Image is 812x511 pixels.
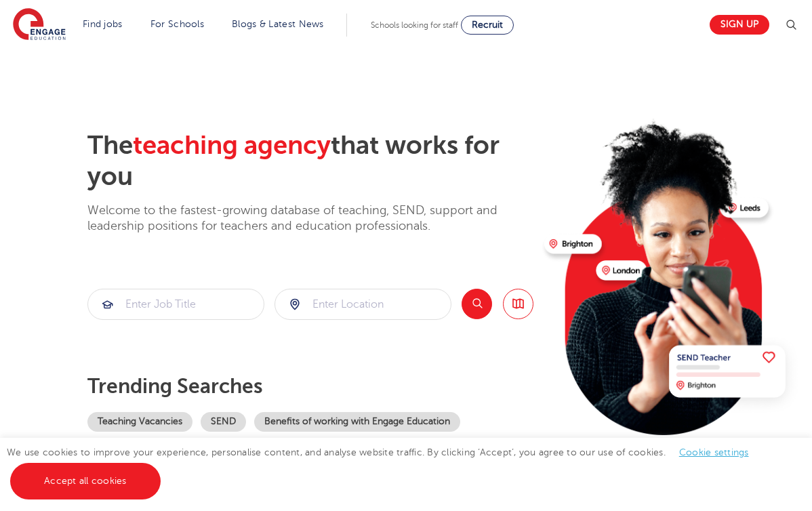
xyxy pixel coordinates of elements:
[7,447,763,486] span: We use cookies to improve your experience, personalise content, and analyse website traffic. By c...
[201,412,246,432] a: SEND
[133,131,331,160] span: teaching agency
[150,19,204,29] a: For Schools
[87,130,533,192] h2: The that works for you
[10,463,161,499] a: Accept all cookies
[254,412,460,432] a: Benefits of working with Engage Education
[88,289,264,319] input: Submit
[83,19,123,29] a: Find jobs
[679,447,749,457] a: Cookie settings
[462,289,492,319] button: Search
[371,20,458,30] span: Schools looking for staff
[472,20,503,30] span: Recruit
[275,289,451,320] div: Submit
[87,203,533,234] p: Welcome to the fastest-growing database of teaching, SEND, support and leadership positions for t...
[87,289,264,320] div: Submit
[87,374,533,398] p: Trending searches
[461,16,514,35] a: Recruit
[232,19,324,29] a: Blogs & Latest News
[275,289,451,319] input: Submit
[13,8,66,42] img: Engage Education
[710,15,769,35] a: Sign up
[87,412,192,432] a: Teaching Vacancies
